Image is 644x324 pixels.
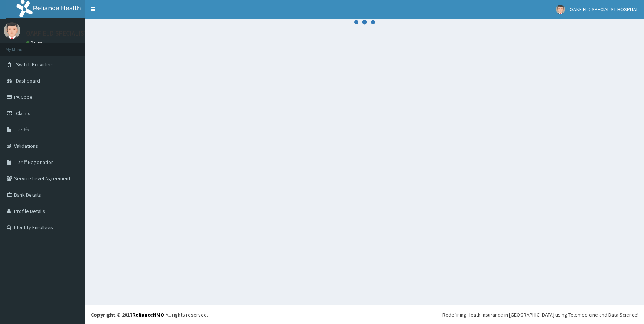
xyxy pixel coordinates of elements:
[26,40,44,46] a: Online
[26,30,119,37] p: OAKFIELD SPECIALIST HOSPITAL
[442,311,638,318] div: Redefining Heath Insurance in [GEOGRAPHIC_DATA] using Telemedicine and Data Science!
[91,311,166,318] strong: Copyright © 2017 .
[132,311,164,318] a: RelianceHMO
[16,126,29,133] span: Tariffs
[4,22,20,39] img: User Image
[353,11,376,33] svg: audio-loading
[16,77,40,84] span: Dashboard
[570,6,638,13] span: OAKFIELD SPECIALIST HOSPITAL
[16,159,54,166] span: Tariff Negotiation
[16,110,30,117] span: Claims
[85,305,644,324] footer: All rights reserved.
[16,61,54,68] span: Switch Providers
[556,5,565,14] img: User Image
